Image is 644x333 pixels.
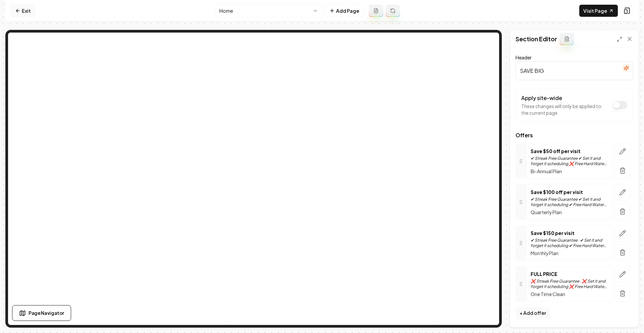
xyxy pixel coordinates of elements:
[325,5,364,17] button: Add Page
[11,5,35,17] a: Exit
[531,156,608,166] p: ✔ Streak Free Guarantee ✔ Set it and forget it scheduling ❌ Free Hard Water Removal ❌ 7 Day rain ...
[579,5,618,17] a: Visit Page
[531,238,608,248] p: ✔ Streak Free Guarantee . ✔ Set it and forget it scheduling ✔ Free Hard Water Removal ✔ 7 Day rai...
[386,5,400,17] button: Regenerate page
[531,148,608,154] p: Save $50 off per visit
[516,34,557,44] h2: Section Editor
[516,61,633,80] input: Header
[531,189,608,195] p: Save $100 off per visit
[521,94,562,101] label: Apply site-wide
[516,307,550,319] button: + Add offer
[560,33,574,45] button: Add admin section prompt
[29,310,64,317] span: Page Navigator
[516,133,633,138] span: Offers
[369,5,383,17] button: Add admin page prompt
[531,271,608,277] p: FULL PRICE
[531,197,608,207] p: ✔ Streak Free Guarantee ✔ Set it and forget it scheduling ✔ Free Hard Water Removal ✔ 7 Day rain ...
[531,291,608,297] p: One Time Clean
[531,209,608,216] p: Quarterly Plan
[531,168,608,175] p: Bi-Annual Plan
[521,103,609,116] p: These changes will only be applied to the current page.
[531,250,608,256] p: Monthly Plan
[531,230,608,236] p: Save $150 per visit
[12,305,71,321] button: Page Navigator
[516,54,532,60] label: Header
[531,279,608,289] p: ❌ Streak Free Guarantee . ❌ Set it and forget it scheduling ❌ Free Hard Water Removal ❌7 Day rain...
